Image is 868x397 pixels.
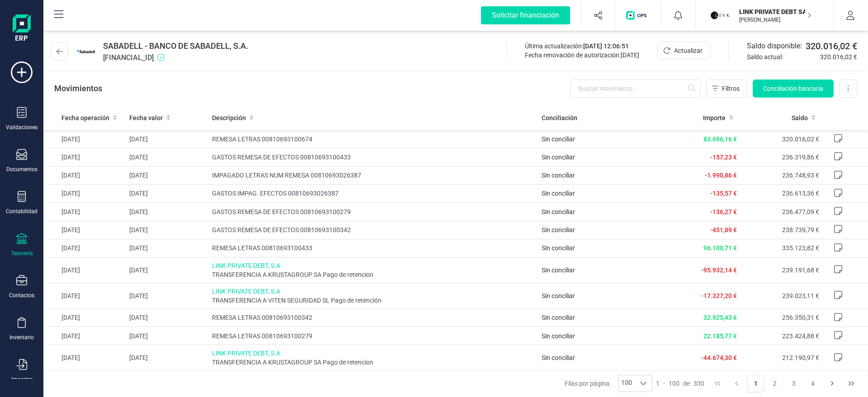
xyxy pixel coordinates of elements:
td: [DATE] [126,283,208,308]
span: -451,89 € [710,226,737,234]
span: -44.674,30 € [701,354,737,361]
button: Actualizar [657,42,710,60]
div: Última actualización: [525,42,639,51]
span: Sin conciliar [542,332,575,340]
td: 256.350,31 € [741,308,823,327]
td: [DATE] [126,327,208,345]
td: [DATE] [43,283,126,308]
button: Page 2 [766,375,783,392]
span: REMESA LETRAS 00810693100433 [212,243,535,252]
td: [DATE] [43,239,126,257]
img: Logo Finanedi [13,14,31,43]
span: -1.990,86 € [705,172,737,179]
span: Conciliación [542,113,577,122]
td: [DATE] [43,221,126,239]
span: Sin conciliar [542,172,575,179]
img: Logo de OPS [626,11,650,20]
span: -95.932,14 € [701,266,737,274]
span: 100 [669,379,679,388]
td: [DATE] [126,257,208,283]
span: IMPAGADO LETRAS NUM REMESA 00810693026387 [212,171,535,180]
td: [DATE] [126,221,208,239]
p: LINK PRIVATE DEBT SA [739,7,811,16]
td: [DATE] [43,166,126,184]
span: TRANSFERENCIA A KRUSTAGROUP SA Pago de retencion [212,358,535,367]
td: [DATE] [126,239,208,257]
td: 236.613,36 € [741,184,823,202]
span: [DATE] 12:06:51 [583,42,629,50]
button: Logo de OPS [621,1,656,30]
span: [FINANCIAL_ID] [103,52,248,63]
span: Importe [703,113,726,122]
div: - [656,379,704,388]
button: Page 1 [747,375,764,392]
td: 238.739,79 € [741,221,823,239]
td: 236.477,09 € [741,203,823,221]
span: Sin conciliar [542,226,575,234]
span: REMESA LETRAS 00810693100279 [212,332,535,341]
button: Previous Page [728,375,745,392]
td: [DATE] [126,203,208,221]
td: [DATE] [126,148,208,166]
button: Conciliación bancaria [753,79,834,98]
span: Sin conciliar [542,266,575,274]
td: [DATE] [126,166,208,184]
span: Sin conciliar [542,190,575,197]
p: Movimientos [54,82,102,95]
span: GASTOS IMPAG. EFECTOS 00810693026387 [212,189,535,198]
span: Fecha valor [129,113,163,122]
td: [DATE] [126,130,208,148]
td: [DATE] [43,257,126,283]
span: Sin conciliar [542,154,575,161]
span: Sin conciliar [542,135,575,143]
span: 96.100,71 € [703,244,737,252]
span: 22.185,77 € [703,332,737,340]
button: Solicitar financiación [470,1,581,30]
button: LILINK PRIVATE DEBT SA[PERSON_NAME] [707,1,822,30]
span: Sin conciliar [542,314,575,321]
span: LINK PRIVATE DEBT, S.A [212,261,535,270]
div: Tesorería [11,250,33,257]
span: GASTOS REMESA DE EFECTOS 00810693100279 [212,207,535,216]
td: [DATE] [43,130,126,148]
span: -136,27 € [710,208,737,215]
span: Sin conciliar [542,244,575,252]
div: Importar [11,376,33,383]
div: Validaciones [6,124,38,131]
div: Inventario [9,334,34,341]
td: [DATE] [43,308,126,327]
span: Sin conciliar [542,208,575,215]
span: TRANSFERENCIA A KRUSTAGROUP SA Pago de retencion [212,270,535,279]
span: Saldo [792,113,808,122]
td: 239.191,68 € [741,257,823,283]
span: Sin conciliar [542,354,575,361]
span: REMESA LETRAS 00810693100674 [212,135,535,144]
td: 335.123,82 € [741,239,823,257]
td: 320.016,02 € [741,130,823,148]
td: [DATE] [43,345,126,371]
img: LI [710,5,730,25]
span: -17.327,20 € [701,292,737,299]
td: [DATE] [43,148,126,166]
div: Contactos [9,292,34,299]
button: Last Page [843,375,860,392]
span: Conciliación bancaria [763,84,823,93]
span: 330 [693,379,704,388]
div: Filas por página: [565,375,652,392]
div: Fecha renovación de autorización: [525,51,639,60]
div: Solicitar financiación [481,6,570,24]
td: 212.190,97 € [741,345,823,371]
input: Buscar movimiento... [571,79,701,98]
td: 236.748,93 € [741,166,823,184]
span: 32.925,43 € [703,314,737,321]
span: 83.696,16 € [703,135,737,143]
button: Filtros [706,79,747,98]
td: [DATE] [126,345,208,371]
span: 320.016,02 € [820,52,857,61]
td: [DATE] [126,184,208,202]
div: Contabilidad [6,208,38,215]
span: TRANSFERENCIA A VITEN SEGURIDAD SL Pago de retención [212,296,535,305]
td: 239.023,11 € [741,283,823,308]
span: 100 [618,375,635,392]
p: [PERSON_NAME] [739,16,811,23]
